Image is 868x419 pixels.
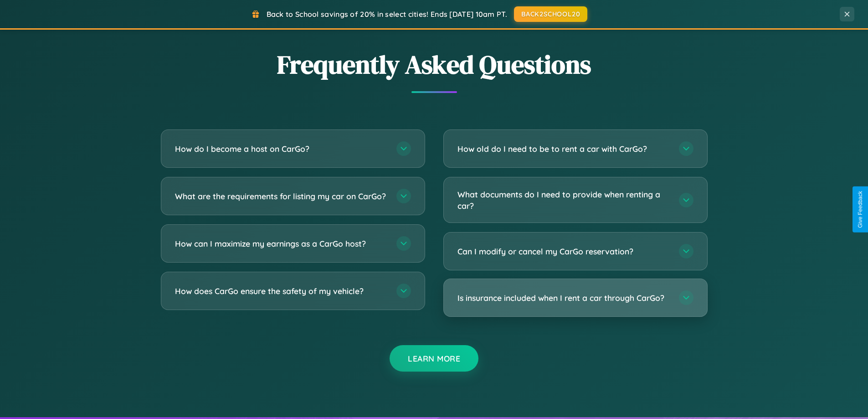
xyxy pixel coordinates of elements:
[857,191,863,228] div: Give Feedback
[175,191,387,202] h3: What are the requirements for listing my car on CarGo?
[514,6,587,22] button: BACK2SCHOOL20
[390,345,478,372] button: Learn More
[457,246,670,257] h3: Can I modify or cancel my CarGo reservation?
[175,285,387,297] h3: How does CarGo ensure the safety of my vehicle?
[457,143,670,155] h3: How old do I need to be to rent a car with CarGo?
[175,238,387,249] h3: How can I maximize my earnings as a CarGo host?
[161,47,708,82] h2: Frequently Asked Questions
[457,292,670,304] h3: Is insurance included when I rent a car through CarGo?
[267,10,507,19] span: Back to School savings of 20% in select cities! Ends [DATE] 10am PT.
[175,143,387,155] h3: How do I become a host on CarGo?
[457,189,670,211] h3: What documents do I need to provide when renting a car?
